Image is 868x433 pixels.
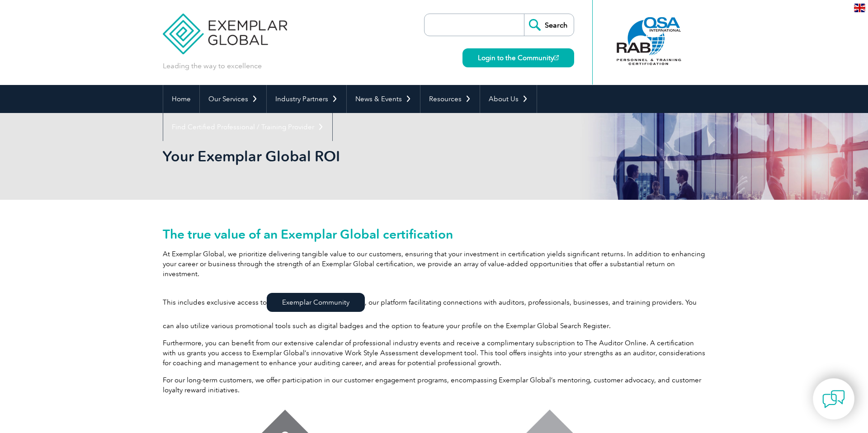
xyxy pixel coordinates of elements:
[554,55,559,60] img: open_square.png
[163,149,542,164] h2: Your Exemplar Global ROI
[822,388,845,410] img: contact-chat.png
[163,375,705,395] p: For our long-term customers, we offer participation in our customer engagement programs, encompas...
[420,85,480,113] a: Resources
[163,113,332,141] a: Find Certified Professional / Training Provider
[524,14,574,36] input: Search
[854,4,865,12] img: en
[462,48,574,67] a: Login to the Community
[163,61,262,71] p: Leading the way to excellence
[200,85,266,113] a: Our Services
[267,85,346,113] a: Industry Partners
[163,85,199,113] a: Home
[163,227,705,241] h2: The true value of an Exemplar Global certification
[267,293,365,312] a: Exemplar Community
[163,249,705,279] p: At Exemplar Global, we prioritize delivering tangible value to our customers, ensuring that your ...
[163,286,705,331] p: This includes exclusive access to , our platform facilitating connections with auditors, professi...
[163,338,705,368] p: Furthermore, you can benefit from our extensive calendar of professional industry events and rece...
[480,85,537,113] a: About Us
[347,85,420,113] a: News & Events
